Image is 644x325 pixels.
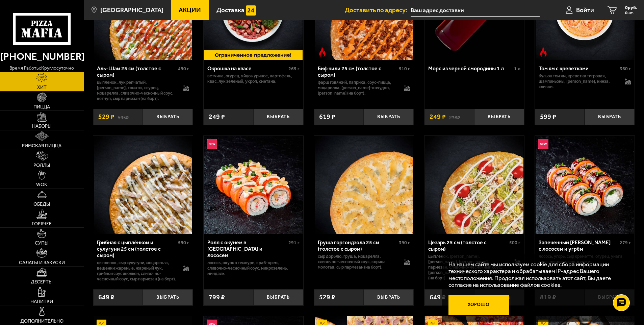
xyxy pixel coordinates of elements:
span: 360 г [620,66,631,72]
p: ветчина, огурец, яйцо куриное, картофель, квас, лук зеленый, укроп, сметана. [207,73,300,84]
p: бульон том ям, креветка тигровая, шампиньоны, [PERSON_NAME], кинза, сливки. [539,73,618,90]
div: Цезарь 25 см (толстое с сыром) [428,239,508,252]
button: Выбрать [253,109,303,125]
input: Ваш адрес доставки [411,4,539,17]
img: Груша горгондзола 25 см (толстое с сыром) [315,136,413,234]
span: 799 ₽ [209,294,225,301]
span: 291 г [288,240,300,246]
span: 649 ₽ [98,294,114,301]
span: 649 ₽ [430,294,446,301]
button: Выбрать [143,289,193,306]
button: Выбрать [474,109,524,125]
span: 1 л [514,66,520,72]
span: [GEOGRAPHIC_DATA] [100,7,163,13]
div: Том ям с креветками [539,65,618,72]
button: Выбрать [364,109,414,125]
span: Напитки [30,299,53,304]
p: цыпленок, лук репчатый, [PERSON_NAME], томаты, огурец, моцарелла, сливочно-чесночный соус, кетчуп... [97,80,177,101]
img: Ролл с окунем в темпуре и лососем [204,136,303,234]
p: цыпленок, [PERSON_NAME], [PERSON_NAME], [PERSON_NAME], пармезан, сливочно-чесночный соус, [PERSON... [428,254,508,280]
span: 590 г [178,240,189,246]
p: На нашем сайте мы используем cookie для сбора информации технического характера и обрабатываем IP... [448,261,624,289]
span: Горячее [32,222,52,226]
div: Грибная с цыплёнком и сулугуни 25 см (толстое с сыром) [97,239,176,258]
img: Острое блюдо [317,47,328,57]
span: 619 ₽ [319,114,335,120]
span: Доставить по адресу: [345,7,411,13]
span: 279 г [620,240,631,246]
span: 0 шт. [625,11,637,15]
img: 15daf4d41897b9f0e9f617042186c801.svg [246,5,256,16]
span: 390 г [399,240,410,246]
span: 490 г [178,66,189,72]
div: Груша горгондзола 25 см (толстое с сыром) [318,239,397,252]
img: Новинка [207,139,217,149]
img: Грибная с цыплёнком и сулугуни 25 см (толстое с сыром) [94,136,192,234]
span: 529 ₽ [319,294,335,301]
span: Салаты и закуски [19,260,65,265]
span: Роллы [33,163,50,168]
span: 0 руб. [625,5,637,10]
a: Груша горгондзола 25 см (толстое с сыром) [314,136,414,234]
a: НовинкаРолл с окунем в темпуре и лососем [204,136,303,234]
div: Окрошка на квасе [207,65,287,72]
div: Биф чили 25 см (толстое с сыром) [318,65,397,78]
span: Обеды [33,202,50,207]
img: Новинка [538,139,548,149]
div: Запеченный [PERSON_NAME] с лососем и угрём [539,239,618,252]
span: Акции [179,7,201,13]
span: WOK [36,182,47,187]
p: цыпленок, сыр сулугуни, моцарелла, вешенки жареные, жареный лук, грибной соус Жюльен, сливочно-че... [97,260,177,282]
span: Доставка [216,7,244,13]
span: Супы [35,241,49,246]
p: лосось, окунь в темпуре, краб-крем, сливочно-чесночный соус, микрозелень, миндаль. [207,260,300,276]
a: НовинкаЗапеченный ролл Гурмэ с лососем и угрём [535,136,635,234]
span: 529 ₽ [98,114,114,120]
span: Дополнительно [20,319,63,324]
p: сыр дорблю, груша, моцарелла, сливочно-чесночный соус, корица молотая, сыр пармезан (на борт). [318,254,397,270]
button: Выбрать [364,289,414,306]
span: 249 ₽ [209,114,225,120]
span: 500 г [509,240,520,246]
div: Ролл с окунем в [GEOGRAPHIC_DATA] и лососем [207,239,287,258]
a: Грибная с цыплёнком и сулугуни 25 см (толстое с сыром) [93,136,193,234]
span: Наборы [32,124,52,129]
span: Войти [576,7,594,13]
img: Запеченный ролл Гурмэ с лососем и угрём [536,136,634,234]
p: фарш говяжий, паприка, соус-пицца, моцарелла, [PERSON_NAME]-кочудян, [PERSON_NAME] (на борт). [318,80,397,96]
span: 599 ₽ [540,114,556,120]
s: 595 ₽ [118,114,129,120]
span: Десерты [31,280,53,284]
s: 278 ₽ [449,114,460,120]
span: 265 г [288,66,300,72]
span: 510 г [399,66,410,72]
span: Пицца [33,105,50,109]
div: Аль-Шам 25 см (толстое с сыром) [97,65,176,78]
a: Цезарь 25 см (толстое с сыром) [424,136,524,234]
span: 249 ₽ [430,114,446,120]
button: Выбрать [585,109,635,125]
img: Цезарь 25 см (толстое с сыром) [425,136,523,234]
span: Римская пицца [22,144,61,148]
img: Острое блюдо [538,47,548,57]
div: Морс из черной смородины 1 л [428,65,512,72]
button: Хорошо [448,295,509,315]
span: Хит [37,85,47,90]
button: Выбрать [253,289,303,306]
button: Выбрать [143,109,193,125]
